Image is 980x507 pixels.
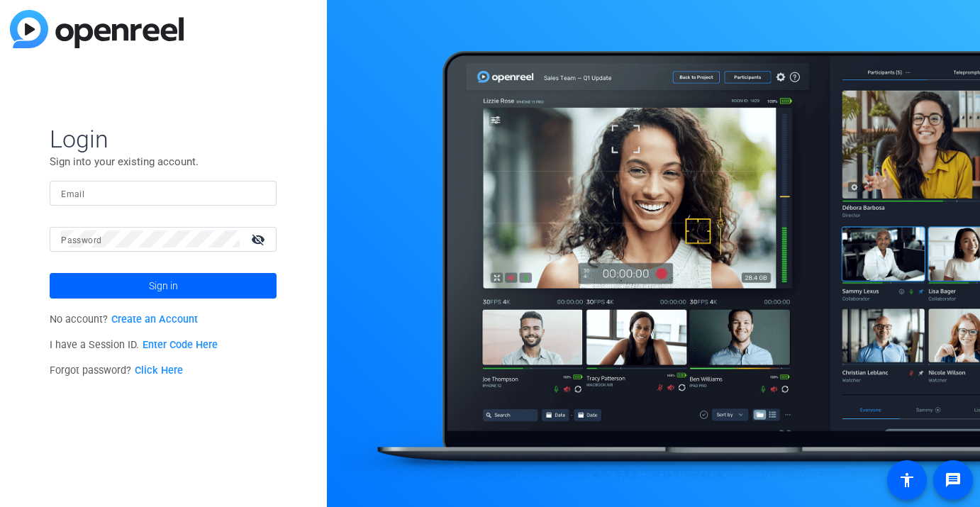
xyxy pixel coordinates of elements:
mat-label: Password [61,235,101,245]
span: Sign in [149,268,178,303]
span: Forgot password? [50,364,183,377]
p: Sign into your existing account. [50,154,277,169]
span: No account? [50,313,198,325]
span: Login [50,124,277,154]
button: Sign in [50,273,277,299]
a: Click Here [135,364,183,377]
input: Enter Email Address [61,184,265,201]
mat-icon: accessibility [898,472,915,489]
span: I have a Session ID. [50,339,218,351]
mat-label: Email [61,189,84,199]
mat-icon: message [945,472,962,489]
img: blue-gradient.svg [10,10,184,48]
a: Create an Account [111,313,198,325]
a: Enter Code Here [143,339,218,351]
mat-icon: visibility_off [243,229,277,250]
